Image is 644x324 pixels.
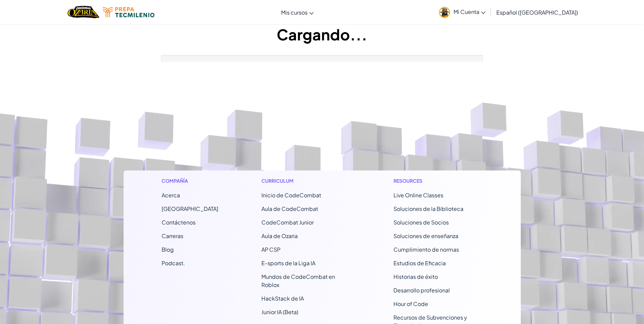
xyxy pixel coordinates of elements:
img: Home [68,5,99,19]
a: [GEOGRAPHIC_DATA] [162,205,218,212]
span: Mis cursos [281,9,308,16]
a: E-sports de la Liga IA [261,259,315,267]
h1: Curriculum [261,177,351,184]
a: HackStack de IA [261,295,304,302]
span: Español ([GEOGRAPHIC_DATA]) [496,9,578,16]
a: CodeCombat Junior [261,219,314,226]
img: Tecmilenio logo [103,7,154,17]
a: Carreras [162,232,183,239]
a: AP CSP [261,246,280,253]
span: Mi Cuenta [454,8,485,15]
a: Español ([GEOGRAPHIC_DATA]) [493,3,582,21]
span: Contáctenos [162,219,196,226]
a: Historias de éxito [393,273,438,280]
a: Mis cursos [278,3,317,21]
a: Soluciones de enseñanza [393,232,458,239]
a: Estudios de Eficacia [393,259,446,267]
a: Cumplimiento de normas [393,246,459,253]
span: Inicio de CodeCombat [261,192,321,199]
a: Aula de CodeCombat [261,205,318,212]
h1: Resources [393,177,483,184]
a: Live Online Classes [393,192,443,199]
h1: Compañía [162,177,218,184]
a: Podcast. [162,259,185,267]
a: Mundos de CodeCombat en Roblox [261,273,335,288]
a: Ozaria by CodeCombat logo [68,5,99,19]
a: Desarrollo profesional [393,287,450,294]
a: Acerca [162,192,180,199]
a: Aula de Ozaria [261,232,298,239]
a: Soluciones de la Biblioteca [393,205,463,212]
a: Mi Cuenta [436,1,489,23]
a: Soluciones de Socios [393,219,449,226]
img: avatar [439,7,450,18]
a: Blog [162,246,174,253]
a: Hour of Code [393,300,428,307]
a: Junior IA (Beta) [261,308,298,316]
